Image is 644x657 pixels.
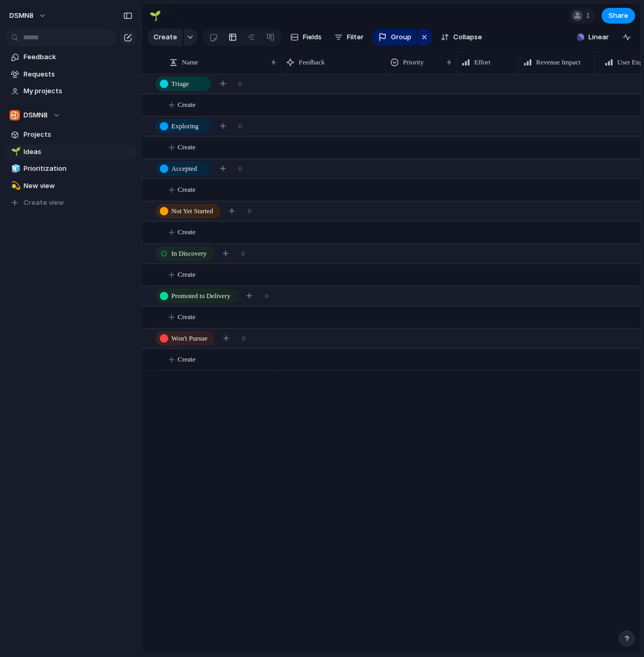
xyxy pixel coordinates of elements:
[5,161,136,177] a: 🧊Prioritization
[24,69,133,80] span: Requests
[9,147,20,157] button: 🌱
[453,32,482,42] span: Collapse
[238,121,242,132] span: 0
[403,57,424,68] span: Priority
[24,86,133,96] span: My projects
[5,83,136,99] a: My projects
[178,354,195,365] span: Create
[5,195,136,211] button: Create view
[9,163,20,174] button: 🧊
[171,291,231,301] span: Promoted to Delivery
[5,107,136,123] button: DSMN8
[24,198,64,208] span: Create view
[178,227,195,237] span: Create
[182,57,198,68] span: Name
[573,29,613,45] button: Linear
[171,206,213,216] span: Not Yet Started
[602,8,635,24] button: Share
[330,29,368,46] button: Filter
[171,333,208,344] span: Won't Pursue
[11,180,18,192] div: 💫
[536,57,581,68] span: Revenue Impact
[5,7,52,24] button: DSMN8
[171,121,199,132] span: Exploring
[178,142,195,152] span: Create
[372,29,417,46] button: Group
[242,333,246,344] span: 0
[154,32,177,42] span: Create
[171,248,207,259] span: In Discovery
[608,10,628,21] span: Share
[248,206,252,216] span: 0
[171,79,189,89] span: Triage
[238,79,242,89] span: 0
[24,181,133,191] span: New view
[147,29,182,46] button: Create
[436,29,486,46] button: Collapse
[149,8,161,23] div: 🌱
[347,32,364,42] span: Filter
[265,291,269,301] span: 0
[24,163,133,174] span: Prioritization
[5,178,136,194] a: 💫New view
[24,110,48,121] span: DSMN8
[178,100,195,110] span: Create
[299,57,325,68] span: Feedback
[24,129,133,140] span: Projects
[586,10,593,21] span: 1
[474,57,490,68] span: Effort
[242,248,245,259] span: 0
[24,52,133,62] span: Feedback
[286,29,326,46] button: Fields
[5,144,136,160] a: 🌱Ideas
[24,147,133,157] span: Ideas
[588,32,609,42] span: Linear
[178,184,195,195] span: Create
[391,32,411,42] span: Group
[11,146,18,158] div: 🌱
[9,10,34,21] span: DSMN8
[9,181,20,191] button: 💫
[171,163,197,174] span: Accepted
[147,7,163,24] button: 🌱
[303,32,322,42] span: Fields
[238,163,242,174] span: 0
[11,163,18,175] div: 🧊
[5,67,136,82] a: Requests
[178,269,195,280] span: Create
[178,312,195,322] span: Create
[5,49,136,65] a: Feedback
[5,127,136,143] a: Projects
